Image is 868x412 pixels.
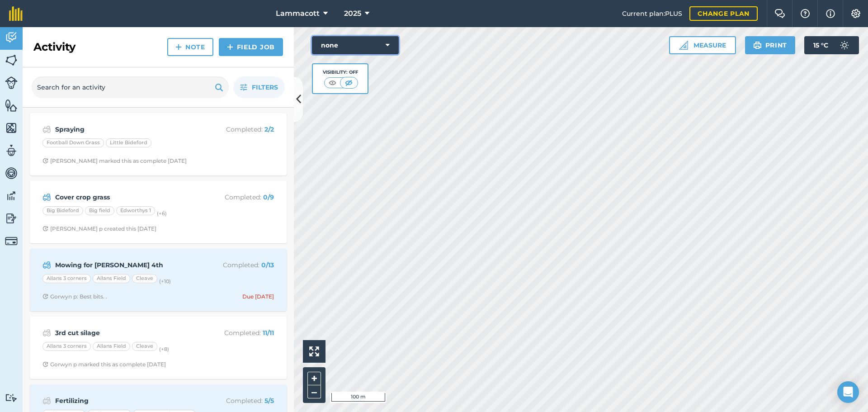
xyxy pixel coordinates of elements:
[233,76,285,98] button: Filters
[42,361,48,367] img: Clock with arrow pointing clockwise
[5,235,18,247] img: svg+xml;base64,PD94bWwgdmVyc2lvbj0iMS4wIiBlbmNvZGluZz0idXRmLTgiPz4KPCEtLSBHZW5lcmF0b3I6IEFkb2JlIE...
[813,36,828,54] span: 15 ° C
[753,40,762,51] img: svg+xml;base64,PHN2ZyB4bWxucz0iaHR0cDovL3d3dy53My5vcmcvMjAwMC9zdmciIHdpZHRoPSIxOSIgaGVpZ2h0PSIyNC...
[93,274,130,283] div: Allans Field
[227,42,233,52] img: svg+xml;base64,PHN2ZyB4bWxucz0iaHR0cDovL3d3dy53My5vcmcvMjAwMC9zdmciIHdpZHRoPSIxNCIgaGVpZ2h0PSIyNC...
[343,78,354,87] img: svg+xml;base64,PHN2ZyB4bWxucz0iaHR0cDovL3d3dy53My5vcmcvMjAwMC9zdmciIHdpZHRoPSI1MCIgaGVpZ2h0PSI0MC...
[837,381,859,403] div: Open Intercom Messenger
[55,192,198,202] strong: Cover crop grass
[5,189,18,203] img: svg+xml;base64,PD94bWwgdmVyc2lvbj0iMS4wIiBlbmNvZGluZz0idXRmLTgiPz4KPCEtLSBHZW5lcmF0b3I6IEFkb2JlIE...
[106,138,151,147] div: Little Bideford
[33,40,75,54] h2: Activity
[55,328,198,338] strong: 3rd cut silage
[219,38,283,56] a: Field Job
[35,186,281,238] a: Cover crop grassCompleted: 0/9Big BidefordBig fieldEdworthys 1(+6)Clock with arrow pointing clock...
[42,138,104,147] div: Football Down Grass
[5,166,18,180] img: svg+xml;base64,PD94bWwgdmVyc2lvbj0iMS4wIiBlbmNvZGluZz0idXRmLTgiPz4KPCEtLSBHZW5lcmF0b3I6IEFkb2JlIE...
[157,210,167,217] small: (+ 6 )
[622,9,682,19] span: Current plan : PLUS
[55,124,198,134] strong: Spraying
[35,322,281,374] a: 3rd cut silageCompleted: 11/11Allans 3 cornersAllans FieldCleave(+8)Clock with arrow pointing clo...
[264,397,274,405] strong: 5 / 5
[42,327,51,338] img: svg+xml;base64,PD94bWwgdmVyc2lvbj0iMS4wIiBlbmNvZGluZz0idXRmLTgiPz4KPCEtLSBHZW5lcmF0b3I6IEFkb2JlIE...
[42,157,187,165] div: [PERSON_NAME] marked this as complete [DATE]
[327,78,338,87] img: svg+xml;base64,PHN2ZyB4bWxucz0iaHR0cDovL3d3dy53My5vcmcvMjAwMC9zdmciIHdpZHRoPSI1MCIgaGVpZ2h0PSI0MC...
[242,293,274,300] div: Due [DATE]
[307,385,321,398] button: –
[42,361,166,368] div: Gorwyn p marked this as complete [DATE]
[5,99,18,112] img: svg+xml;base64,PHN2ZyB4bWxucz0iaHR0cDovL3d3dy53My5vcmcvMjAwMC9zdmciIHdpZHRoPSI1NiIgaGVpZ2h0PSI2MC...
[850,9,861,18] img: A cog icon
[32,76,229,98] input: Search for an activity
[132,274,157,283] div: Cleave
[175,42,182,52] img: svg+xml;base64,PHN2ZyB4bWxucz0iaHR0cDovL3d3dy53My5vcmcvMjAwMC9zdmciIHdpZHRoPSIxNCIgaGVpZ2h0PSIyNC...
[42,226,48,232] img: Clock with arrow pointing clockwise
[42,225,156,232] div: [PERSON_NAME] p created this [DATE]
[42,158,48,164] img: Clock with arrow pointing clockwise
[312,36,399,54] button: none
[202,260,274,270] p: Completed :
[263,329,274,337] strong: 11 / 11
[42,395,51,406] img: svg+xml;base64,PD94bWwgdmVyc2lvbj0iMS4wIiBlbmNvZGluZz0idXRmLTgiPz4KPCEtLSBHZW5lcmF0b3I6IEFkb2JlIE...
[42,294,48,299] img: Clock with arrow pointing clockwise
[826,8,835,19] img: svg+xml;base64,PHN2ZyB4bWxucz0iaHR0cDovL3d3dy53My5vcmcvMjAwMC9zdmciIHdpZHRoPSIxNyIgaGVpZ2h0PSIxNy...
[689,6,758,21] a: Change plan
[42,342,91,351] div: Allans 3 corners
[202,192,274,202] p: Completed :
[263,193,274,201] strong: 0 / 9
[202,396,274,406] p: Completed :
[261,261,274,269] strong: 0 / 13
[35,118,281,170] a: SprayingCompleted: 2/2Football Down GrassLittle BidefordClock with arrow pointing clockwise[PERSO...
[42,274,91,283] div: Allans 3 corners
[252,82,278,92] span: Filters
[42,124,51,135] img: svg+xml;base64,PD94bWwgdmVyc2lvbj0iMS4wIiBlbmNvZGluZz0idXRmLTgiPz4KPCEtLSBHZW5lcmF0b3I6IEFkb2JlIE...
[202,124,274,134] p: Completed :
[307,372,321,385] button: +
[804,36,859,54] button: 15 °C
[276,8,320,19] span: Lammacott
[42,293,107,300] div: Gorwyn p: Best bits. .
[264,125,274,133] strong: 2 / 2
[344,8,361,19] span: 2025
[55,260,198,270] strong: Mowing for [PERSON_NAME] 4th
[5,144,18,157] img: svg+xml;base64,PD94bWwgdmVyc2lvbj0iMS4wIiBlbmNvZGluZz0idXRmLTgiPz4KPCEtLSBHZW5lcmF0b3I6IEFkb2JlIE...
[800,9,811,18] img: A question mark icon
[5,76,18,89] img: svg+xml;base64,PD94bWwgdmVyc2lvbj0iMS4wIiBlbmNvZGluZz0idXRmLTgiPz4KPCEtLSBHZW5lcmF0b3I6IEFkb2JlIE...
[669,36,736,54] button: Measure
[55,396,198,406] strong: Fertilizing
[85,206,114,215] div: Big field
[159,278,171,284] small: (+ 10 )
[42,192,51,203] img: svg+xml;base64,PD94bWwgdmVyc2lvbj0iMS4wIiBlbmNvZGluZz0idXRmLTgiPz4KPCEtLSBHZW5lcmF0b3I6IEFkb2JlIE...
[5,393,18,402] img: svg+xml;base64,PD94bWwgdmVyc2lvbj0iMS4wIiBlbmNvZGluZz0idXRmLTgiPz4KPCEtLSBHZW5lcmF0b3I6IEFkb2JlIE...
[5,212,18,225] img: svg+xml;base64,PD94bWwgdmVyc2lvbj0iMS4wIiBlbmNvZGluZz0idXRmLTgiPz4KPCEtLSBHZW5lcmF0b3I6IEFkb2JlIE...
[93,342,130,351] div: Allans Field
[323,69,358,76] div: Visibility: Off
[309,346,319,356] img: Four arrows, one pointing top left, one top right, one bottom right and the last bottom left
[159,346,169,352] small: (+ 8 )
[116,206,155,215] div: Edworthys 1
[132,342,157,351] div: Cleave
[167,38,213,56] a: Note
[35,254,281,306] a: Mowing for [PERSON_NAME] 4thCompleted: 0/13Allans 3 cornersAllans FieldCleave(+10)Clock with arro...
[5,121,18,135] img: svg+xml;base64,PHN2ZyB4bWxucz0iaHR0cDovL3d3dy53My5vcmcvMjAwMC9zdmciIHdpZHRoPSI1NiIgaGVpZ2h0PSI2MC...
[9,6,23,21] img: fieldmargin Logo
[679,41,688,50] img: Ruler icon
[215,82,223,93] img: svg+xml;base64,PHN2ZyB4bWxucz0iaHR0cDovL3d3dy53My5vcmcvMjAwMC9zdmciIHdpZHRoPSIxOSIgaGVpZ2h0PSIyNC...
[42,206,83,215] div: Big Bideford
[774,9,785,18] img: Two speech bubbles overlapping with the left bubble in the forefront
[42,260,51,270] img: svg+xml;base64,PD94bWwgdmVyc2lvbj0iMS4wIiBlbmNvZGluZz0idXRmLTgiPz4KPCEtLSBHZW5lcmF0b3I6IEFkb2JlIE...
[202,328,274,338] p: Completed :
[745,36,796,54] button: Print
[5,53,18,67] img: svg+xml;base64,PHN2ZyB4bWxucz0iaHR0cDovL3d3dy53My5vcmcvMjAwMC9zdmciIHdpZHRoPSI1NiIgaGVpZ2h0PSI2MC...
[835,36,854,54] img: svg+xml;base64,PD94bWwgdmVyc2lvbj0iMS4wIiBlbmNvZGluZz0idXRmLTgiPz4KPCEtLSBHZW5lcmF0b3I6IEFkb2JlIE...
[5,31,18,44] img: svg+xml;base64,PD94bWwgdmVyc2lvbj0iMS4wIiBlbmNvZGluZz0idXRmLTgiPz4KPCEtLSBHZW5lcmF0b3I6IEFkb2JlIE...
